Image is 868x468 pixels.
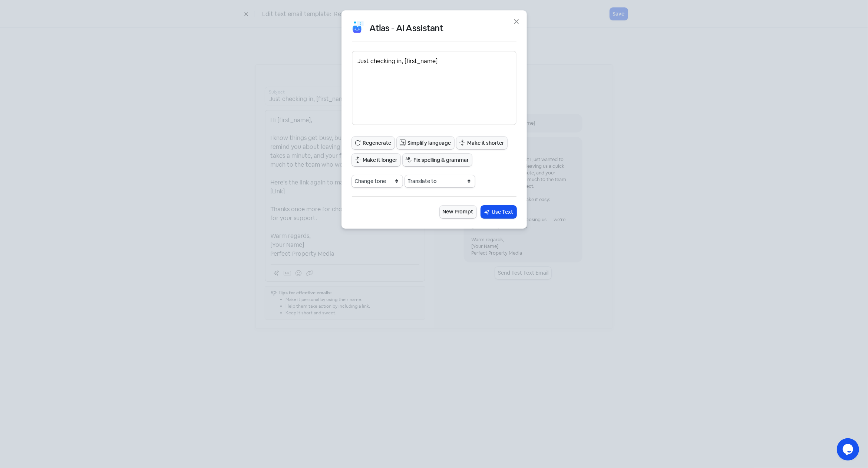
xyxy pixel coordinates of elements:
button: Make it longer [352,154,400,166]
span: Fix spelling & grammar [414,156,469,164]
button: Use Text [481,206,516,218]
button: New Prompt [440,206,476,218]
span: Make it shorter [468,139,504,147]
span: Use Text [492,208,514,216]
span: Make it longer [363,156,397,164]
button: Fix spelling & grammar [403,154,472,166]
span: Regenerate [363,139,392,147]
button: Simplify language [397,137,454,149]
iframe: chat widget [837,438,861,461]
button: Make it shorter [456,137,507,149]
h4: Atlas - AI Assistant [370,24,443,33]
button: Regenerate [352,137,395,149]
span: Simplify language [408,139,451,147]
